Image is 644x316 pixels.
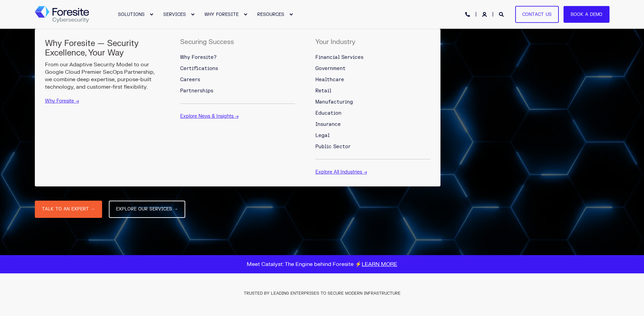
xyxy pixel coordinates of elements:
a: TALK TO AN EXPERT → [35,201,102,218]
span: SOLUTIONS [118,12,145,17]
span: Financial Services [315,54,363,60]
a: LEARN MORE [362,261,397,268]
span: Certifications [180,66,218,71]
span: Meet Catalyst: The Engine behind Foresite ⚡️ [247,261,397,268]
span: Your Industry [315,38,355,46]
div: Expand SERVICES [191,13,195,17]
span: TRUSTED BY LEADING ENTERPRISES TO SECURE MODERN INFRASTRUCTURE [244,291,401,296]
span: Healthcare [315,77,344,83]
span: WHY FORESITE [205,12,239,17]
p: From our Adaptive Security Model to our Google Cloud Premier SecOps Partnership, we combine deep ... [45,61,160,91]
span: Careers [180,77,200,83]
span: Insurance [315,121,341,127]
span: Public Sector [315,144,351,150]
a: Back to Home [35,6,89,23]
span: Retail [315,88,331,94]
h5: Why Foresite — Security Excellence, Your Way [45,39,160,58]
a: Explore All Industries → [315,169,367,175]
a: Contact Us [515,6,559,23]
a: Why Foresite → [45,98,79,104]
span: Partnerships [180,88,213,94]
span: Legal [315,133,330,138]
a: EXPLORE OUR SERVICES → [109,201,185,218]
a: Open Search [499,11,505,17]
div: Expand SOLUTIONS [149,13,153,17]
img: Foresite logo, a hexagon shape of blues with a directional arrow to the right hand side, and the ... [35,6,89,23]
span: Why Foresite? [180,54,217,60]
span: Education [315,110,341,116]
a: Book a Demo [564,6,610,23]
div: Expand RESOURCES [289,13,293,17]
span: RESOURCES [257,12,284,17]
h5: Securing Success [180,39,234,45]
span: Government [315,66,345,71]
a: Login [482,11,488,17]
a: Explore News & Insights → [180,113,239,119]
div: Expand WHY FORESITE [243,13,247,17]
span: Manufacturing [315,99,353,105]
